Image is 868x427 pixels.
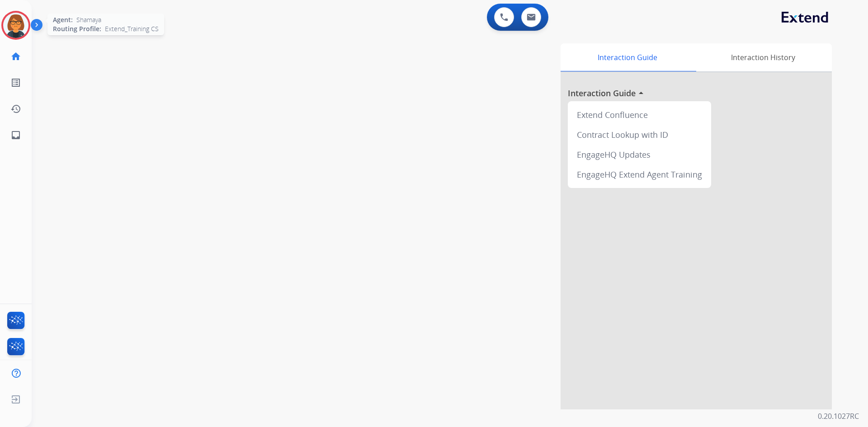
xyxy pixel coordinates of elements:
span: Routing Profile: [53,24,101,33]
div: Contract Lookup with ID [571,125,708,145]
div: Interaction Guide [561,43,694,71]
div: Extend Confluence [571,105,708,125]
img: avatar [3,13,28,38]
mat-icon: list_alt [10,77,21,88]
mat-icon: history [10,103,21,114]
span: Extend_Training CS [105,24,159,33]
span: Agent: [53,15,73,24]
span: Shamaya [76,15,101,24]
p: 0.20.1027RC [818,411,859,422]
mat-icon: home [10,51,21,62]
mat-icon: inbox [10,130,21,141]
div: EngageHQ Extend Agent Training [571,164,708,184]
div: Interaction History [694,43,832,71]
div: EngageHQ Updates [571,145,708,164]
